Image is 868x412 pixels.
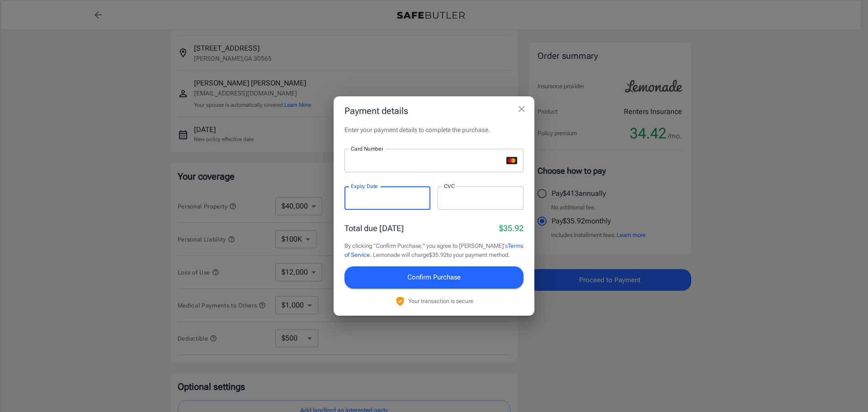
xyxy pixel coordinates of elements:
[344,266,524,288] button: Confirm Purchase
[499,222,524,234] p: $35.92
[344,242,524,259] p: By clicking "Confirm Purchase," you agree to [PERSON_NAME]'s . Lemonade will charge $35.92 to you...
[444,194,517,203] iframe: Secure CVC input frame
[334,96,534,125] h2: Payment details
[351,182,378,190] label: Expiry Date
[506,157,517,164] svg: mastercard
[407,271,461,283] span: Confirm Purchase
[408,297,473,305] p: Your transaction is secure
[351,194,424,203] iframe: Secure expiration date input frame
[351,156,503,165] iframe: Secure card number input frame
[444,182,455,190] label: CVC
[351,145,383,152] label: Card Number
[344,125,524,134] p: Enter your payment details to complete the purchase.
[344,242,523,258] a: Terms of Service
[513,100,531,118] button: close
[344,222,404,234] p: Total due [DATE]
